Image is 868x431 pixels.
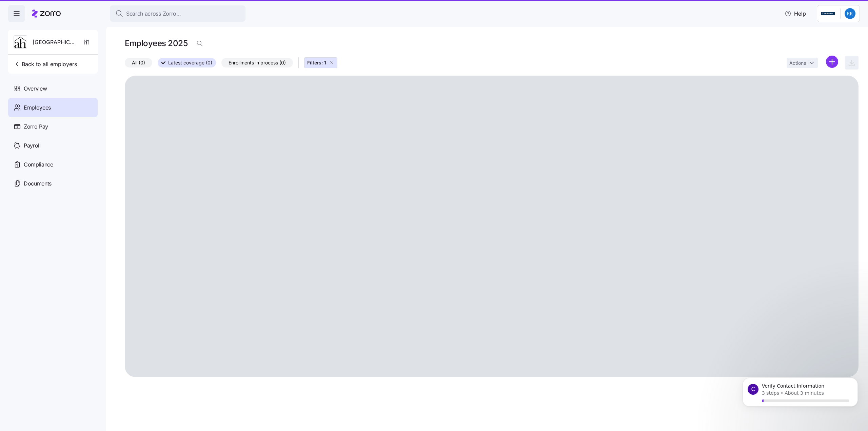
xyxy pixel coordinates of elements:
[785,9,806,18] span: Help
[821,9,835,18] img: Employer logo
[845,8,855,19] img: a3a25d912f4250f7f4b486e2b497557c
[24,179,52,188] span: Documents
[229,58,286,67] span: Enrollments in process (0)
[307,59,326,66] span: Filters: 1
[24,122,48,131] span: Zorro Pay
[8,174,98,193] a: Documents
[24,141,41,150] span: Payroll
[14,60,77,68] span: Back to all employers
[24,160,53,169] span: Compliance
[8,117,98,136] a: Zorro Pay
[11,57,80,71] button: Back to all employers
[8,98,98,117] a: Employees
[132,58,145,67] span: All (0)
[779,7,811,20] button: Help
[787,58,818,68] button: Actions
[126,9,181,18] span: Search across Zorro...
[304,57,337,68] button: Filters: 1
[110,5,245,22] button: Search across Zorro...
[826,56,838,68] svg: add icon
[24,103,51,112] span: Employees
[24,84,47,93] span: Overview
[789,61,806,65] span: Actions
[14,36,27,49] img: Employer logo
[168,58,212,67] span: Latest coverage (0)
[8,155,98,174] a: Compliance
[33,38,75,46] span: [GEOGRAPHIC_DATA]
[732,370,868,428] iframe: Intercom notifications message
[8,136,98,155] a: Payroll
[8,79,98,98] a: Overview
[125,38,188,48] h1: Employees 2025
